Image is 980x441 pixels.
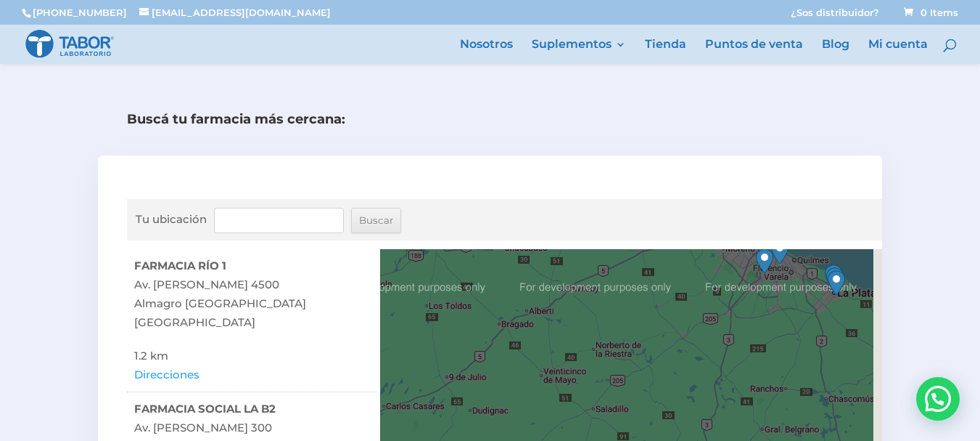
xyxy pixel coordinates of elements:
label: Tu ubicación [136,208,207,231]
span: 0 Items [904,7,958,18]
span: Av. [PERSON_NAME] 300 [134,418,368,437]
div: FARMACIA DOTTINO BARRIENTOS [756,248,773,274]
a: Suplementos [532,39,626,64]
span: Av. [PERSON_NAME] 4500 [134,275,368,294]
a: ¿Sos distribuidor? [791,8,879,25]
a: Mi cuenta [868,39,928,64]
strong: FARMACIA SOCIAL LA B2 [134,402,276,416]
div: PRANA TIENDASALUDABLE [826,267,844,293]
span: [GEOGRAPHIC_DATA] [134,313,368,332]
div: FARMACIA LYNCH [771,239,788,264]
h3: Buscá tu farmacia más cercana: [127,110,606,136]
div: 1.2 km [134,347,368,384]
a: Nosotros [460,39,513,64]
a: 0 Items [901,7,958,18]
a: Direcciones [134,365,199,384]
a: Blog [822,39,849,64]
div: Hola! Cómo puedo ayudarte? WhatsApp contact [916,377,960,421]
div: FARMACIA ZUCOLILLO [825,264,842,290]
img: Laboratorio Tabor [25,28,115,60]
a: [PHONE_NUMBER] [33,7,127,18]
input: Buscar [351,208,401,233]
a: Tienda [645,39,686,64]
a: [EMAIL_ADDRESS][DOMAIN_NAME] [139,7,331,18]
strong: FARMACIA RÍO 1 [134,259,226,272]
div: FARMACIA ENTIO [828,270,845,296]
a: Puntos de venta [705,39,803,64]
span: Almagro [GEOGRAPHIC_DATA] [134,296,306,310]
